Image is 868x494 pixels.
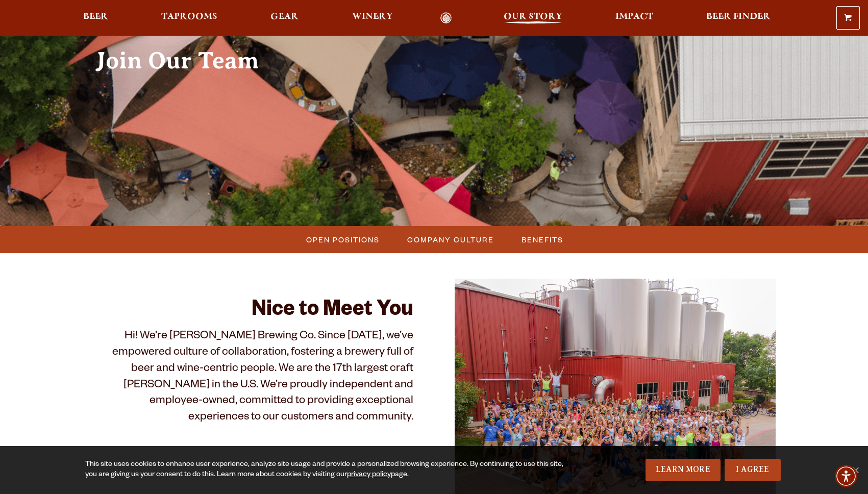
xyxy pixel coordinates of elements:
[427,12,465,24] a: Odell Home
[646,459,721,481] a: Learn More
[270,13,299,21] span: Gear
[401,232,499,247] a: Company Culture
[407,232,494,247] span: Company Culture
[615,13,653,21] span: Impact
[725,459,781,481] a: I Agree
[609,12,660,24] a: Impact
[161,13,217,21] span: Taprooms
[522,232,563,247] span: Benefits
[706,13,771,21] span: Beer Finder
[345,12,400,24] a: Winery
[92,299,414,324] h2: Nice to Meet You
[504,13,562,21] span: Our Story
[347,471,391,479] a: privacy policy
[85,460,576,480] div: This site uses cookies to enhance user experience, analyze site usage and provide a personalized ...
[835,465,857,487] div: Accessibility Menu
[112,331,413,425] span: Hi! We’re [PERSON_NAME] Brewing Co. Since [DATE], we’ve empowered culture of collaboration, foste...
[77,12,115,24] a: Beer
[155,12,224,24] a: Taprooms
[352,13,393,21] span: Winery
[264,12,305,24] a: Gear
[515,232,568,247] a: Benefits
[83,13,108,21] span: Beer
[306,232,380,247] span: Open Positions
[700,12,777,24] a: Beer Finder
[497,12,569,24] a: Our Story
[300,232,385,247] a: Open Positions
[95,48,414,73] h2: Join Our Team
